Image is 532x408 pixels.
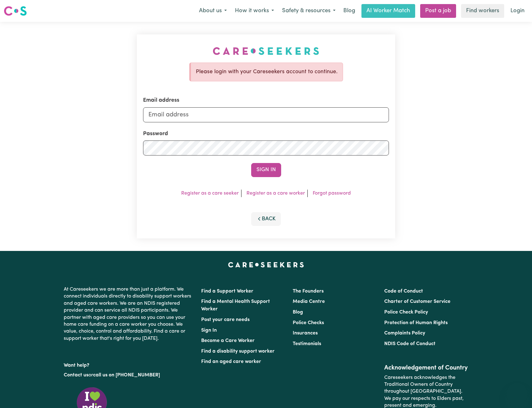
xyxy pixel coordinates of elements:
a: Find an aged care worker [201,359,261,364]
iframe: Button to launch messaging window [507,383,527,403]
a: Forgot password [313,191,351,196]
h2: Acknowledgement of Country [384,364,468,372]
a: Become a Care Worker [201,338,255,343]
label: Password [143,130,168,138]
a: Careseekers logo [4,4,27,18]
p: Please login with your Careseekers account to continue. [196,68,338,76]
p: At Careseekers we are more than just a platform. We connect individuals directly to disability su... [64,283,194,344]
a: Find a Mental Health Support Worker [201,299,270,312]
a: Register as a care worker [246,191,305,196]
button: Sign In [251,163,281,177]
a: AI Worker Match [361,4,415,18]
input: Email address [143,107,389,122]
a: Media Centre [293,299,325,304]
a: Blog [293,310,303,315]
img: Careseekers logo [4,5,27,17]
button: Back [251,212,281,226]
a: Sign In [201,328,217,333]
a: Post a job [420,4,456,18]
a: Find workers [461,4,504,18]
p: Want help? [64,360,194,369]
a: Register as a care seeker [181,191,239,196]
label: Email address [143,96,179,105]
a: Testimonials [293,341,321,346]
a: Contact us [64,373,88,378]
a: Police Checks [293,320,324,325]
a: Protection of Human Rights [384,320,448,325]
a: NDIS Code of Conduct [384,341,435,346]
a: Police Check Policy [384,310,428,315]
button: Safety & resources [278,4,340,18]
a: Blog [340,4,359,18]
a: Careseekers home page [228,262,304,267]
a: Post your care needs [201,317,250,322]
a: Insurances [293,331,318,336]
a: Code of Conduct [384,289,423,294]
a: Charter of Customer Service [384,299,450,304]
a: Complaints Policy [384,331,425,336]
button: How it works [231,4,278,18]
p: or [64,369,194,381]
a: Login [507,4,528,18]
a: Find a disability support worker [201,349,275,354]
a: The Founders [293,289,324,294]
a: Find a Support Worker [201,289,253,294]
a: call us on [PHONE_NUMBER] [93,373,160,378]
button: About us [195,4,231,18]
